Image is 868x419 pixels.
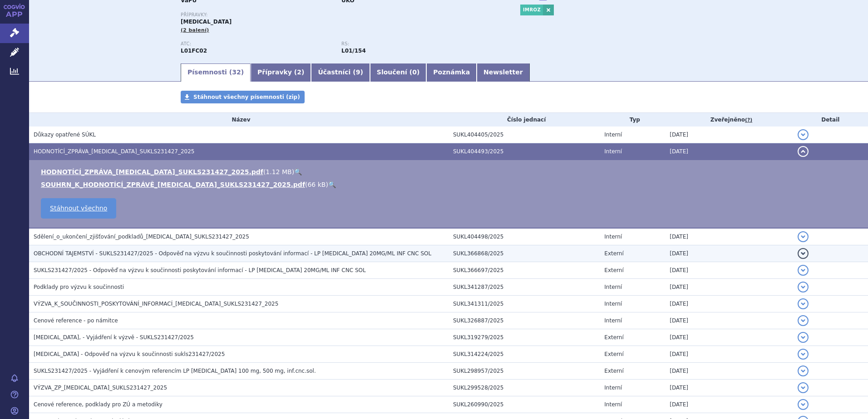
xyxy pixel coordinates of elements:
td: [DATE] [665,346,793,363]
p: ATC: [181,41,332,47]
p: RS: [341,41,493,47]
span: Interní [604,401,622,408]
a: Stáhnout všechno [41,198,116,219]
td: [DATE] [665,143,793,160]
td: SUKL341311/2025 [449,296,600,312]
td: [DATE] [665,245,793,262]
button: detail [798,248,809,259]
span: 0 [412,68,417,76]
span: Interní [604,284,622,290]
a: 🔍 [294,168,302,175]
td: SUKL260990/2025 [449,396,600,413]
span: Důkazy opatřené SÚKL [34,132,96,138]
a: Sloučení (0) [370,63,426,82]
span: Interní [604,148,622,155]
p: Přípravky: [181,12,502,18]
li: ( ) [41,167,859,176]
button: detail [798,365,809,376]
td: [DATE] [665,127,793,143]
th: Typ [600,113,665,127]
abbr: (?) [745,117,752,123]
span: Interní [604,301,622,307]
span: SUKLS231427/2025 - Vyjádření k cenovým referencím LP SARCLISA 100 mg, 500 mg, inf.cnc.sol. [34,368,316,374]
span: VÝZVA_K_SOUČINNOSTI_POSKYTOVÁNÍ_INFORMACÍ_SARCLISA_SUKLS231427_2025 [34,301,278,307]
button: detail [798,265,809,276]
span: SARCLISA, - Vyjádření k výzvě - SUKLS231427/2025 [34,334,194,341]
td: SUKL404405/2025 [449,127,600,143]
td: [DATE] [665,262,793,279]
strong: izatuximab [341,48,366,54]
span: Sdělení_o_ukončení_zjišťování_podkladů_SARCLISA_SUKLS231427_2025 [34,234,249,240]
td: SUKL404493/2025 [449,143,600,160]
span: [MEDICAL_DATA] [181,19,232,25]
td: SUKL314224/2025 [449,346,600,363]
td: [DATE] [665,363,793,380]
button: detail [798,298,809,309]
span: Interní [604,385,622,391]
button: detail [798,129,809,140]
th: Detail [793,113,868,127]
li: ( ) [41,180,859,189]
td: [DATE] [665,380,793,396]
td: [DATE] [665,296,793,312]
a: Přípravky (2) [251,63,311,82]
td: SUKL298957/2025 [449,363,600,380]
td: [DATE] [665,329,793,346]
a: IMROZ [520,5,543,15]
span: 32 [232,68,241,76]
span: Cenové reference, podklady pro ZÚ a metodiky [34,401,163,408]
th: Číslo jednací [449,113,600,127]
span: Interní [604,234,622,240]
span: OBCHODNÍ TAJEMSTVÍ - SUKLS231427/2025 - Odpověď na výzvu k součinnosti poskytování informací - LP... [34,250,431,257]
span: Stáhnout všechny písemnosti (zip) [193,94,300,100]
strong: IZATUXIMAB [181,48,207,54]
a: Stáhnout všechny písemnosti (zip) [181,91,305,103]
td: SUKL299528/2025 [449,380,600,396]
span: VÝZVA_ZP_SARCLISA_SUKLS231427_2025 [34,385,167,391]
span: HODNOTÍCÍ_ZPRÁVA_SARCLISA_SUKLS231427_2025 [34,148,195,155]
span: Externí [604,334,623,341]
td: SUKL319279/2025 [449,329,600,346]
button: detail [798,146,809,157]
a: 🔍 [328,181,336,188]
span: (2 balení) [181,27,209,33]
button: detail [798,399,809,410]
td: SUKL404498/2025 [449,228,600,245]
td: [DATE] [665,228,793,245]
span: 66 kB [307,181,325,188]
button: detail [798,231,809,242]
span: Podklady pro výzvu k součinnosti [34,284,124,290]
td: [DATE] [665,396,793,413]
span: Cenové reference - po námitce [34,317,118,324]
span: Externí [604,351,623,357]
a: HODNOTÍCÍ_ZPRÁVA_[MEDICAL_DATA]_SUKLS231427_2025.pdf [41,168,263,175]
span: 2 [297,68,301,76]
td: SUKL341287/2025 [449,279,600,296]
button: detail [798,282,809,292]
span: 1.12 MB [266,168,291,175]
button: detail [798,332,809,343]
a: Poznámka [426,63,477,82]
a: Newsletter [477,63,530,82]
button: detail [798,382,809,393]
span: SARCLISA - Odpověď na výzvu k součinnosti sukls231427/2025 [34,351,225,357]
a: SOUHRN_K_HODNOTÍCÍ_ZPRÁVĚ_[MEDICAL_DATA]_SUKLS231427_2025.pdf [41,181,305,188]
button: detail [798,315,809,326]
a: Účastníci (9) [311,63,370,82]
span: Interní [604,317,622,324]
td: SUKL366697/2025 [449,262,600,279]
span: SUKLS231427/2025 - Odpověď na výzvu k součinnosti poskytování informací - LP SARCLISA 20MG/ML INF... [34,267,366,273]
span: Externí [604,368,623,374]
span: Externí [604,250,623,257]
button: detail [798,349,809,360]
th: Název [29,113,449,127]
a: Písemnosti (32) [181,63,251,82]
span: Externí [604,267,623,273]
td: SUKL366868/2025 [449,245,600,262]
td: [DATE] [665,312,793,329]
td: SUKL326887/2025 [449,312,600,329]
span: 9 [356,68,360,76]
th: Zveřejněno [665,113,793,127]
span: Interní [604,132,622,138]
td: [DATE] [665,279,793,296]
